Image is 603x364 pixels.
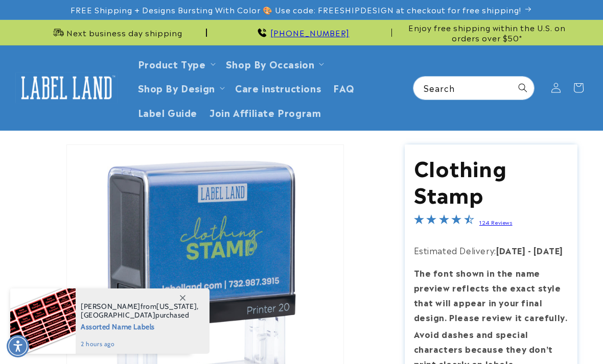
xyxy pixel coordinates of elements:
[414,154,569,207] h1: Clothing Stamp
[26,20,207,45] div: Announcement
[12,68,122,107] a: Label Land
[81,310,155,320] span: [GEOGRAPHIC_DATA]
[211,20,392,45] div: Announcement
[414,215,474,228] span: 4.4-star overall rating
[534,244,563,256] strong: [DATE]
[414,243,569,258] p: Estimated Delivery:
[203,100,327,124] a: Join Affiliate Program
[132,100,204,124] a: Label Guide
[226,58,315,69] span: Shop By Occasion
[496,244,526,256] strong: [DATE]
[132,76,229,100] summary: Shop By Design
[528,244,531,256] strong: -
[229,76,327,100] a: Care instructions
[235,82,321,93] span: Care instructions
[7,335,29,357] div: Accessibility Menu
[501,320,593,354] iframe: Gorgias live chat messenger
[414,266,568,323] strong: The font shown in the name preview reflects the exact style that will appear in your final design...
[138,57,206,70] a: Product Type
[270,27,350,38] a: [PHONE_NUMBER]
[132,52,220,76] summary: Product Type
[396,20,577,45] div: Announcement
[220,52,329,76] summary: Shop By Occasion
[71,5,521,15] span: FREE Shipping + Designs Bursting With Color 🎨 Use code: FREESHIPDESIGN at checkout for free shipp...
[15,72,118,104] img: Label Land
[210,106,321,118] span: Join Affiliate Program
[138,106,198,118] span: Label Guide
[66,28,182,38] span: Next business day shipping
[138,81,215,94] a: Shop By Design
[156,302,197,311] span: [US_STATE]
[479,219,513,226] a: 124 Reviews
[333,82,355,93] span: FAQ
[327,76,361,100] a: FAQ
[396,22,577,42] span: Enjoy free shipping within the U.S. on orders over $50*
[512,77,534,99] button: Search
[81,302,199,320] span: from , purchased
[81,302,141,311] span: [PERSON_NAME]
